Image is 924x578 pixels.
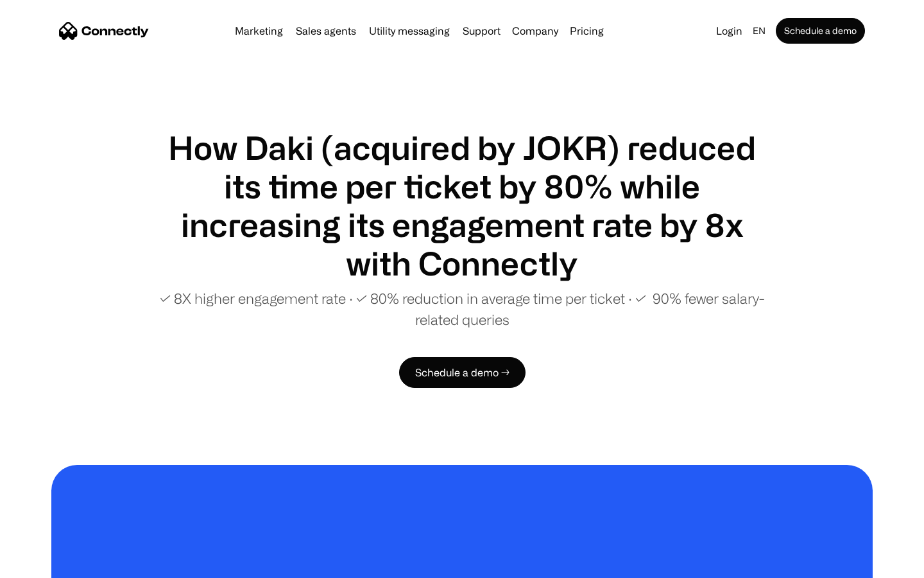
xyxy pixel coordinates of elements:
[711,22,748,40] a: Login
[458,26,506,36] a: Support
[26,556,77,574] ul: Language list
[154,288,770,330] p: ✓ 8X higher engagement rate ∙ ✓ 80% reduction in average time per ticket ∙ ✓ 90% fewer salary-rel...
[364,26,455,36] a: Utility messaging
[753,22,766,40] div: en
[776,18,865,44] a: Schedule a demo
[13,554,77,574] aside: Language selected: English
[291,26,361,36] a: Sales agents
[565,26,609,36] a: Pricing
[154,128,770,283] h1: How Daki (acquired by JOKR) reduced its time per ticket by 80% while increasing its engagement ra...
[399,357,526,388] a: Schedule a demo →
[512,22,558,40] div: Company
[230,26,288,36] a: Marketing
